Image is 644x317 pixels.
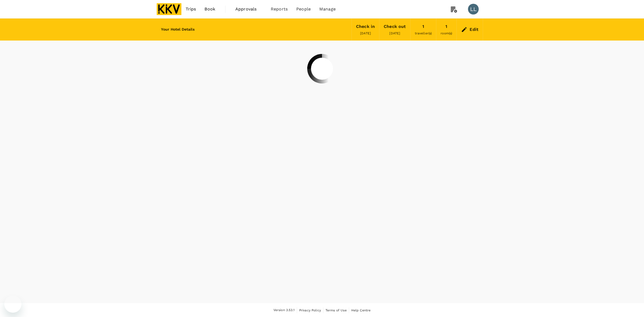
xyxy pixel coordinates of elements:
div: 1 [422,23,424,30]
span: Privacy Policy [299,308,321,312]
span: [DATE] [360,31,371,35]
img: KKV Supply Chain Sdn Bhd [157,3,181,15]
span: Approvals [235,6,262,12]
h6: Your Hotel Details [161,27,195,32]
span: People [296,6,311,12]
div: Check out [384,23,406,30]
span: Trips [186,6,196,12]
a: Help Centre [351,307,371,313]
span: Reports [271,6,288,12]
span: [DATE] [389,31,400,35]
iframe: Button to launch messaging window [4,296,21,313]
div: LL [468,4,479,14]
span: Book [204,6,215,12]
span: Version 3.53.1 [273,308,295,313]
span: Terms of Use [325,308,347,312]
div: Edit [470,26,478,33]
a: Privacy Policy [299,307,321,313]
span: Help Centre [351,308,371,312]
div: 1 [445,23,447,30]
div: Check in [356,23,375,30]
span: traveller(s) [415,31,432,35]
a: Terms of Use [325,307,347,313]
span: Manage [319,6,336,12]
span: room(s) [441,31,452,35]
